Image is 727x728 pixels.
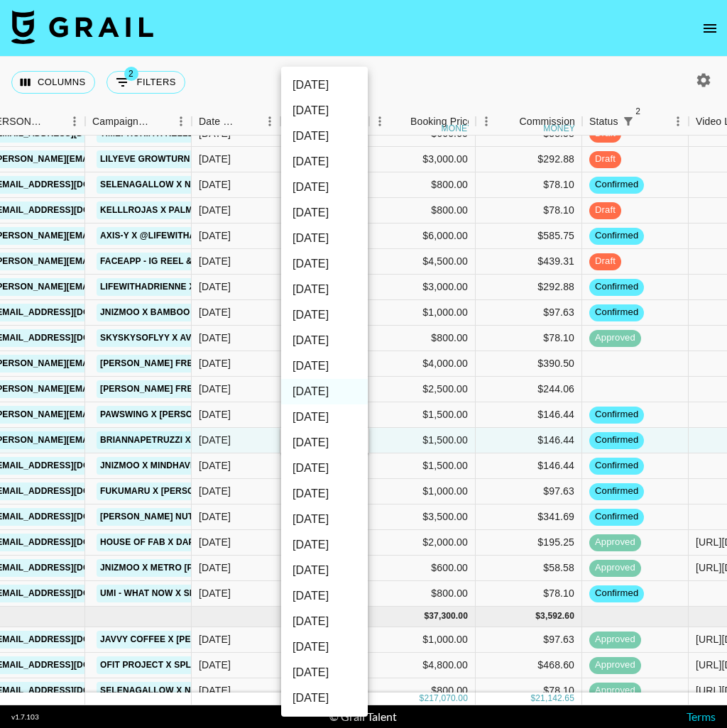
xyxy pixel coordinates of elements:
[281,532,368,558] li: [DATE]
[281,226,368,251] li: [DATE]
[281,634,368,660] li: [DATE]
[281,660,368,685] li: [DATE]
[281,302,368,328] li: [DATE]
[281,583,368,609] li: [DATE]
[281,456,368,481] li: [DATE]
[281,175,368,200] li: [DATE]
[281,277,368,302] li: [DATE]
[281,404,368,430] li: [DATE]
[281,149,368,175] li: [DATE]
[281,200,368,226] li: [DATE]
[281,72,368,98] li: [DATE]
[281,481,368,507] li: [DATE]
[281,685,368,711] li: [DATE]
[281,328,368,353] li: [DATE]
[281,609,368,634] li: [DATE]
[281,353,368,379] li: [DATE]
[281,507,368,532] li: [DATE]
[281,123,368,149] li: [DATE]
[281,379,368,404] li: [DATE]
[281,558,368,583] li: [DATE]
[281,430,368,456] li: [DATE]
[281,98,368,123] li: [DATE]
[281,251,368,277] li: [DATE]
